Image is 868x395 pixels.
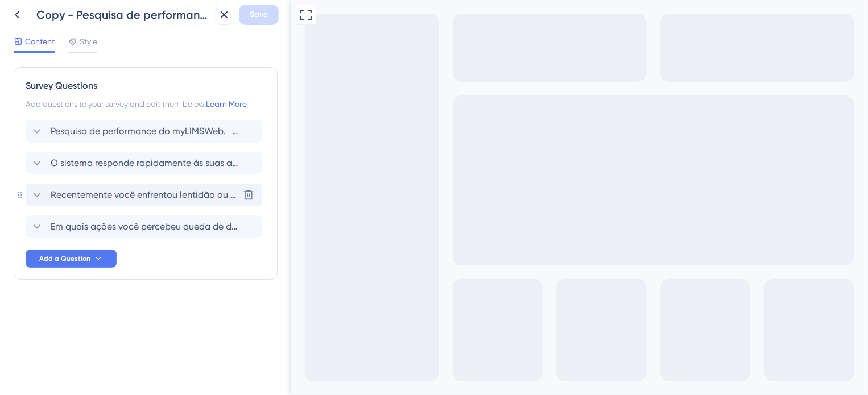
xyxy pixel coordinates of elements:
div: O sistema responde rapidamente às suas ações? [14,30,218,57]
a: Learn More [206,99,247,109]
div: Multiple choices rating [99,66,129,95]
div: Survey Questions [26,79,266,93]
span: Em quais ações você percebeu queda de desempenho? (ex: ao acessar alguma das telas, gerar relatór... [51,220,238,234]
span: Content [25,35,55,48]
span: O sistema responde rapidamente às suas ações? [51,156,238,170]
span: Add a Question [39,254,90,263]
div: Copy - Pesquisa de performance do myLIMS [36,7,209,23]
div: radio group [99,66,129,95]
div: Go to Question 1 [9,9,23,23]
span: Question 2 / 4 [106,9,122,23]
div: Add questions to your survey and edit them below. [26,97,266,111]
span: Save [250,8,268,22]
div: Close survey [205,9,218,23]
button: Save [239,5,279,25]
button: Add a Question [26,250,117,268]
span: Style [80,35,97,48]
span: Recentemente você enfrentou lentidão ou travamentos ao utilizar o sistema? [51,188,238,202]
span: Pesquisa de performance do myLIMSWeb. Pedimos sua avaliação! [51,124,238,138]
label: Sim [111,66,127,78]
label: Não [111,83,129,95]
